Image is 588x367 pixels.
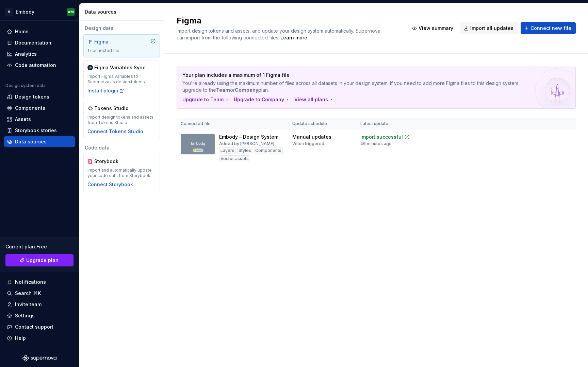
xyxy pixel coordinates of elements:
[68,9,74,15] div: AM
[15,138,47,145] div: Data sources
[5,83,46,88] div: Design system data
[4,299,75,310] a: Invite team
[182,72,522,78] p: Your plan includes a maximum of 1 Figma file
[15,324,53,330] div: Contact support
[292,141,324,146] div: When triggered
[15,312,35,319] div: Settings
[4,103,75,113] a: Components
[530,25,571,32] span: Connect new file
[87,74,156,85] div: Import Figma variables to Supernova as design tokens.
[294,96,334,103] button: View all plans
[525,145,556,151] div: Import updates
[83,101,160,139] a: Tokens StudioImport design tokens and assets from Tokens StudioConnect Tokens Studio
[219,134,278,140] div: Embody – Design System
[16,8,34,15] div: Embody
[87,48,156,53] div: 1 connected file
[15,62,56,69] div: Code automation
[409,22,458,34] button: View summary
[219,141,274,146] div: Added by [PERSON_NAME]
[15,28,29,35] div: Home
[87,128,143,135] button: Connect Tokens Studio
[15,105,45,111] div: Components
[5,243,73,250] div: Current plan : Free
[234,96,290,103] button: Upgrade to Company
[5,8,13,16] div: H
[94,158,127,165] div: Storybook
[83,34,160,57] a: Figma1 connected file
[219,155,250,162] div: Vector assets
[219,147,236,154] div: Layers
[470,25,513,32] span: Import all updates
[87,87,125,94] button: Install plugin
[280,34,307,41] a: Learn more
[15,93,49,100] div: Design tokens
[15,279,46,285] div: Notifications
[237,147,252,154] div: Styles
[15,116,31,123] div: Assets
[22,355,56,362] svg: Supernova Logo
[279,35,308,40] span: .
[4,136,75,147] a: Data sources
[4,321,75,332] button: Contact support
[4,60,75,71] a: Code automation
[87,181,133,188] button: Connect Storybook
[216,87,230,93] b: Team
[83,144,160,151] div: Code data
[360,141,392,146] div: 46 minutes ago
[4,125,75,136] a: Storybook stories
[83,25,160,32] div: Design data
[15,39,51,46] div: Documentation
[182,96,230,103] button: Upgrade to Team
[235,87,258,93] b: Company
[4,114,75,125] a: Assets
[15,301,42,308] div: Invite team
[177,28,382,40] span: Import design tokens and assets, and update your design system automatically. Supernova can impor...
[4,26,75,37] a: Home
[5,254,73,266] a: Upgrade plan
[521,22,576,34] button: Connect new file
[4,288,75,299] button: Search ⌘K
[94,38,127,45] div: Figma
[288,118,356,129] th: Update schedule
[94,64,145,71] div: Figma Variables Sync
[1,4,78,19] button: HEmbodyAM
[177,118,288,129] th: Connected file
[15,127,57,134] div: Storybook stories
[526,134,556,140] span: View summary
[419,25,453,32] span: View summary
[517,143,559,153] button: Import updates
[15,51,37,57] div: Analytics
[15,335,26,342] div: Help
[26,257,59,264] span: Upgrade plan
[4,91,75,102] a: Design tokens
[83,60,160,98] a: Figma Variables SyncImport Figma variables to Supernova as design tokens.Install plugin
[83,154,160,192] a: StorybookImport and automatically update your code data from Storybook.Connect Storybook
[460,22,518,34] button: Import all updates
[4,277,75,287] button: Notifications
[292,134,331,140] div: Manual updates
[360,134,403,140] div: Import successful
[4,310,75,321] a: Settings
[254,147,283,154] div: Components
[356,118,427,129] th: Latest update
[517,132,559,142] button: View summary
[182,80,522,93] p: You're already using the maximum number of files across all datasets in your design system. If yo...
[15,290,41,297] div: Search ⌘K
[4,37,75,48] a: Documentation
[87,115,156,125] div: Import design tokens and assets from Tokens Studio
[87,168,156,178] div: Import and automatically update your code data from Storybook.
[85,8,161,15] div: Data sources
[4,333,75,344] button: Help
[4,49,75,59] a: Analytics
[177,15,401,26] h2: Figma
[94,105,129,112] div: Tokens Studio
